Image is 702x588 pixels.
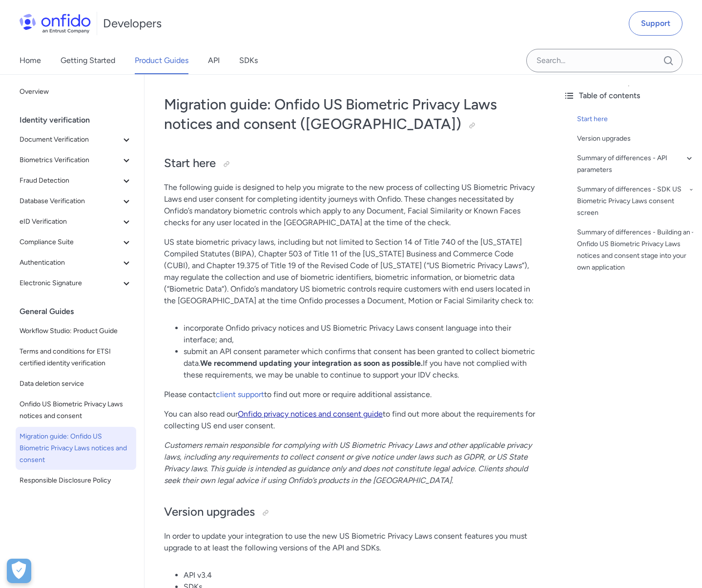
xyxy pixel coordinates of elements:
a: Home [20,47,41,74]
p: In order to update your integration to use the new US Biometric Privacy Laws consent features you... [164,530,536,554]
button: Fraud Detection [16,171,136,190]
span: Overview [20,86,132,98]
button: Compliance Suite [16,232,136,252]
span: Responsible Disclosure Policy [20,475,132,486]
a: Onfido privacy notices and consent guide [238,409,383,419]
span: Document Verification [20,134,121,146]
a: Workflow Studio: Product Guide [16,321,136,341]
button: Document Verification [16,130,136,149]
h1: Migration guide: Onfido US Biometric Privacy Laws notices and consent ([GEOGRAPHIC_DATA]) [164,95,536,134]
button: Authentication [16,253,136,273]
h1: Developers [103,16,162,31]
div: Cookie Preferences [7,559,31,583]
div: Identity verification [20,110,140,130]
em: Customers remain responsible for complying with US Biometric Privacy Laws and other applicable pr... [164,441,532,485]
button: Electronic Signature [16,273,136,293]
span: Database Verification [20,195,121,207]
span: Biometrics Verification [20,154,121,166]
div: Table of contents [563,90,694,102]
p: Please contact to find out more or require additional assistance. [164,389,536,400]
a: Summary of differences - Building an Onfido US Biometric Privacy Laws notices and consent stage i... [577,227,694,273]
a: Onfido US Biometric Privacy Laws notices and consent [16,395,136,426]
p: The following guide is designed to help you migrate to the new process of collecting US Biometric... [164,182,536,229]
p: You can also read our to find out more about the requirements for collecting US end user consent. [164,408,536,432]
a: Summary of differences - API parameters [577,152,694,176]
a: Getting Started [61,47,115,74]
a: Migration guide: Onfido US Biometric Privacy Laws notices and consent [16,427,136,470]
li: API v3.4 [184,569,536,581]
a: SDKs [239,47,258,74]
img: Onfido Logo [20,14,91,33]
input: Onfido search input field [526,49,682,72]
a: Start here [577,113,694,125]
span: Electronic Signature [20,277,121,289]
button: Biometrics Verification [16,150,136,170]
span: Compliance Suite [20,236,121,248]
button: Database Verification [16,191,136,211]
a: Summary of differences - SDK US Biometric Privacy Laws consent screen [577,184,694,219]
span: Authentication [20,257,121,269]
span: Workflow Studio: Product Guide [20,325,132,337]
span: Terms and conditions for ETSI certified identity verification [20,346,132,369]
div: General Guides [20,302,140,321]
a: Support [629,11,682,36]
a: Responsible Disclosure Policy [16,471,136,490]
button: eID Verification [16,212,136,231]
span: eID Verification [20,216,121,228]
span: Onfido US Biometric Privacy Laws notices and consent [20,399,132,422]
span: Fraud Detection [20,175,121,187]
a: client support [216,390,264,399]
p: US state biometric privacy laws, including but not limited to Section 14 of Title 740 of the [US_... [164,236,536,307]
a: Data deletion service [16,374,136,394]
span: Migration guide: Onfido US Biometric Privacy Laws notices and consent [20,431,132,466]
a: Overview [16,82,136,102]
h2: Version upgrades [164,504,536,521]
li: incorporate Onfido privacy notices and US Biometric Privacy Laws consent language into their inte... [184,322,536,346]
a: API [208,47,220,74]
h2: Start here [164,155,536,172]
a: Terms and conditions for ETSI certified identity verification [16,342,136,373]
button: Open Preferences [7,559,31,583]
strong: We recommend updating your integration as soon as possible. [200,358,423,368]
a: Version upgrades [577,133,694,145]
a: Product Guides [135,47,188,74]
span: Data deletion service [20,378,132,390]
li: submit an API consent parameter which confirms that consent has been granted to collect biometric... [184,346,536,381]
